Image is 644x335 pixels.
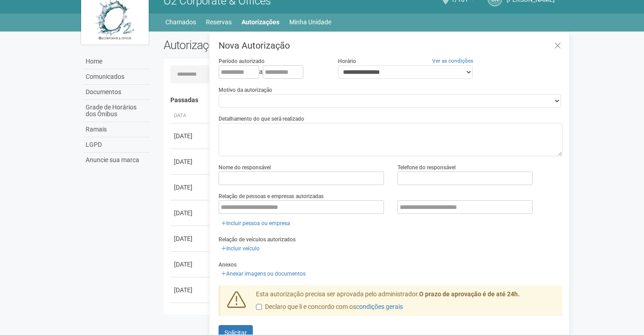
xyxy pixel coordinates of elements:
a: LGPD [83,137,150,153]
div: [DATE] [174,260,207,269]
a: Anuncie sua marca [83,153,150,167]
label: Período autorizado [219,57,265,65]
a: Chamados [165,16,196,28]
a: Incluir veículo [219,244,262,254]
h2: Autorizações [164,38,356,52]
div: [DATE] [174,157,207,166]
h4: Passadas [170,97,557,104]
label: Anexos [219,261,237,269]
a: Autorizações [242,16,279,28]
div: [DATE] [174,208,207,217]
a: Grade de Horários dos Ônibus [83,100,150,122]
strong: O prazo de aprovação é de até 24h. [419,290,520,298]
label: Horário [338,57,356,65]
label: Relação de pessoas e empresas autorizadas [219,192,324,200]
label: Relação de veículos autorizados [219,235,296,244]
div: [DATE] [174,183,207,192]
label: Declaro que li e concordo com os [256,303,403,312]
label: Motivo da autorização [219,86,272,94]
h3: Nova Autorização [219,41,562,50]
label: Nome do responsável [219,163,271,172]
div: a [219,65,324,79]
div: [DATE] [174,285,207,294]
label: Telefone do responsável [397,163,456,172]
div: [DATE] [174,131,207,140]
a: Minha Unidade [289,16,331,28]
a: Home [83,54,150,69]
a: Anexar imagens ou documentos [219,269,308,279]
a: Incluir pessoa ou empresa [219,218,293,228]
th: Data [170,109,211,123]
a: Reservas [206,16,232,28]
div: Esta autorização precisa ser aprovada pelo administrador. [249,290,563,316]
input: Declaro que li e concordo com oscondições gerais [256,304,262,310]
div: [DATE] [174,234,207,243]
a: Comunicados [83,69,150,85]
a: Ramais [83,122,150,137]
a: Ver as condições [432,58,473,64]
a: Documentos [83,85,150,100]
a: condições gerais [356,303,403,310]
label: Detalhamento do que será realizado [219,115,304,123]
